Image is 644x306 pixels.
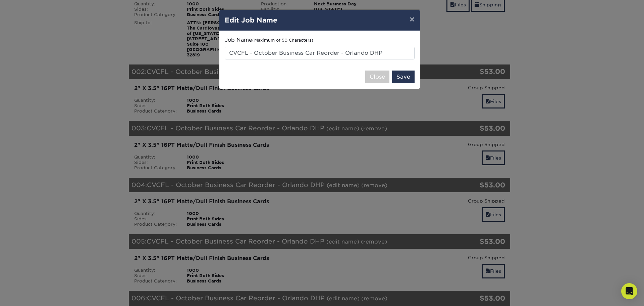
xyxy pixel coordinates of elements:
button: Save [392,71,415,83]
button: × [404,10,420,29]
div: Open Intercom Messenger [621,283,637,299]
button: Close [365,71,389,83]
input: Descriptive Name [225,47,415,59]
h4: Edit Job Name [225,15,415,25]
label: Job Name [225,36,313,44]
small: (Maximum of 50 Characters) [252,38,313,43]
